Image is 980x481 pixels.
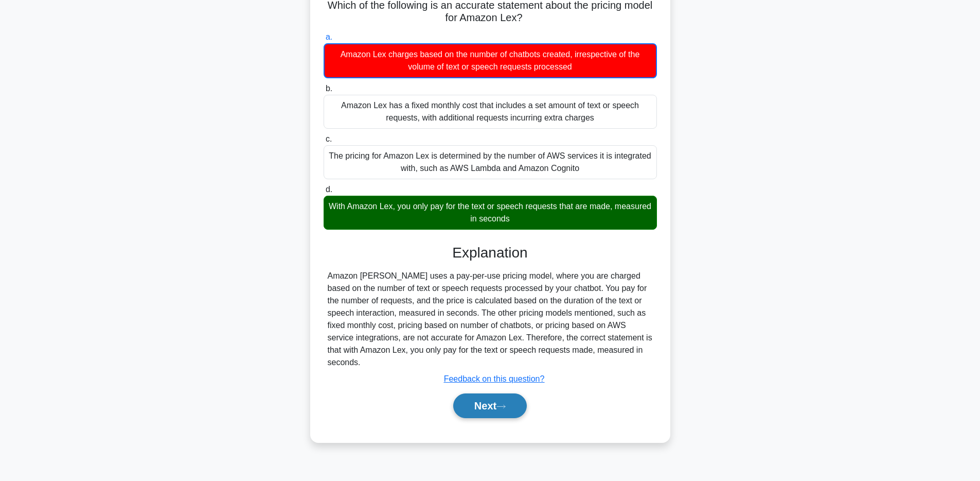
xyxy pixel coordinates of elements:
[324,43,657,78] div: Amazon Lex charges based on the number of chatbots created, irrespective of the volume of text or...
[453,393,527,418] button: Next
[324,196,657,230] div: With Amazon Lex, you only pay for the text or speech requests that are made, measured in seconds
[324,95,657,129] div: Amazon Lex has a fixed monthly cost that includes a set amount of text or speech requests, with a...
[326,84,332,93] span: b.
[326,32,332,41] span: a.
[330,244,651,262] h3: Explanation
[326,134,332,143] span: c.
[444,374,545,383] a: Feedback on this question?
[328,270,653,369] div: Amazon [PERSON_NAME] uses a pay-per-use pricing model, where you are charged based on the number ...
[326,185,332,194] span: d.
[324,145,657,179] div: The pricing for Amazon Lex is determined by the number of AWS services it is integrated with, suc...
